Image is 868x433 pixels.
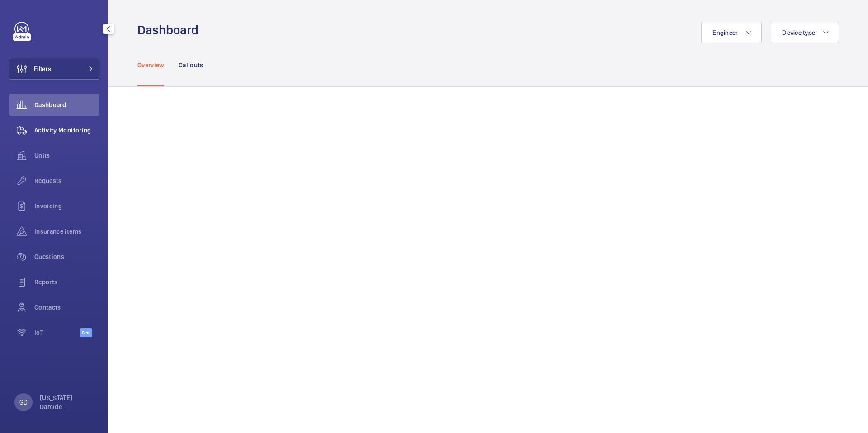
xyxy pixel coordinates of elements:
button: Filters [9,58,99,80]
span: Requests [34,176,99,185]
span: Units [34,151,99,160]
button: Device type [771,22,839,43]
span: Filters [34,64,51,73]
p: Overview [137,61,164,70]
span: Insurance items [34,227,99,236]
h1: Dashboard [137,22,204,38]
span: Activity Monitoring [34,126,99,135]
span: Engineer [712,29,738,36]
span: Contacts [34,303,99,312]
p: [US_STATE] Damide [40,393,94,411]
span: Questions [34,252,99,261]
button: Engineer [701,22,762,43]
span: Reports [34,278,99,287]
span: IoT [34,328,80,337]
span: Invoicing [34,202,99,211]
span: Dashboard [34,100,99,109]
p: Callouts [179,61,203,70]
span: Beta [80,328,92,337]
span: Device type [782,29,815,36]
p: GD [19,398,28,407]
